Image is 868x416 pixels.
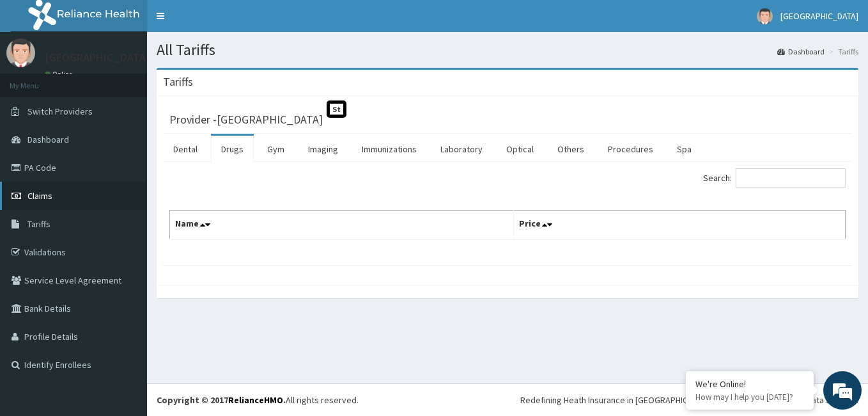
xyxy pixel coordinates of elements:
[352,136,427,163] a: Immunizations
[780,10,858,22] span: [GEOGRAPHIC_DATA]
[514,211,846,240] th: Price
[45,70,75,79] a: Online
[736,168,846,188] input: Search:
[169,114,323,125] h3: Provider - [GEOGRAPHIC_DATA]
[520,394,858,406] div: Redefining Heath Insurance in [GEOGRAPHIC_DATA] using Telemedicine and Data Science!
[757,8,773,24] img: User Image
[667,136,702,163] a: Spa
[45,52,150,63] p: [GEOGRAPHIC_DATA]
[27,134,69,145] span: Dashboard
[211,136,254,163] a: Drugs
[6,38,35,67] img: User Image
[496,136,544,163] a: Optical
[327,100,346,118] span: St
[27,106,93,117] span: Switch Providers
[163,136,208,163] a: Dental
[703,168,846,188] label: Search:
[430,136,493,163] a: Laboratory
[257,136,295,163] a: Gym
[598,136,663,163] a: Procedures
[547,136,594,163] a: Others
[27,218,50,230] span: Tariffs
[170,211,514,240] th: Name
[24,64,52,96] img: d_794563401_company_1708531726252_794563401
[66,72,215,88] div: Chat with us now
[228,394,283,406] a: RelianceHMO
[74,126,176,255] span: We're online!
[157,42,858,58] h1: All Tariffs
[157,394,286,406] strong: Copyright © 2017 .
[163,76,193,88] h3: Tariffs
[27,190,52,202] span: Claims
[695,392,804,403] p: How may I help you today?
[210,6,240,37] div: Minimize live chat window
[695,378,804,390] div: We're Online!
[147,383,868,416] footer: All rights reserved.
[6,279,244,324] textarea: Type your message and hit 'Enter'
[298,136,348,163] a: Imaging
